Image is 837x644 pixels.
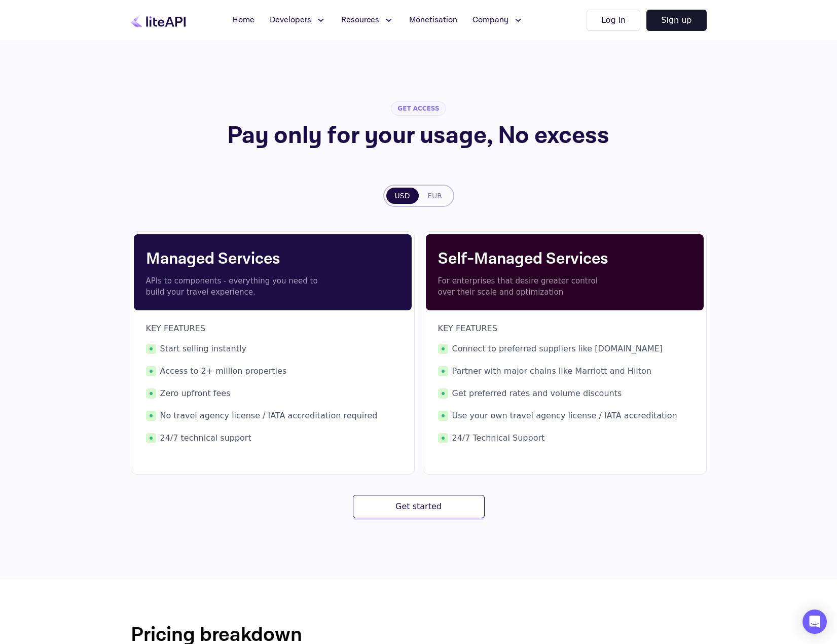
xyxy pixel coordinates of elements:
span: Use your own travel agency license / IATA accreditation [438,410,692,422]
p: KEY FEATURES [146,323,399,335]
span: No travel agency license / IATA accreditation required [146,410,399,422]
h1: Pay only for your usage, No excess [159,124,677,148]
span: Developers [270,14,311,26]
span: Company [472,14,508,26]
span: Access to 2+ million properties [146,365,399,377]
button: Get started [353,495,485,518]
a: Monetisation [403,10,463,30]
button: Resources [335,10,400,30]
button: USD [386,188,419,204]
button: Developers [264,10,332,30]
span: GET ACCESS [391,101,446,116]
span: Resources [341,14,379,26]
span: Zero upfront fees [146,387,399,400]
span: Home [232,14,254,26]
span: 24/7 technical support [146,432,399,444]
span: 24/7 Technical Support [438,432,692,444]
span: Connect to preferred suppliers like [DOMAIN_NAME] [438,343,692,355]
button: Sign up [646,10,706,31]
span: Get preferred rates and volume discounts [438,387,692,400]
span: Monetisation [409,14,457,26]
button: Company [466,10,529,30]
a: Home [226,10,261,30]
p: KEY FEATURES [438,323,692,335]
p: For enterprises that desire greater control over their scale and optimization [438,275,615,298]
div: Open Intercom Messenger [803,610,827,634]
span: Start selling instantly [146,343,399,355]
button: Log in [587,10,640,31]
h4: Managed Services [146,247,399,271]
h4: Self-Managed Services [438,247,692,271]
p: APIs to components - everything you need to build your travel experience. [146,275,323,298]
span: Partner with major chains like Marriott and Hilton [438,365,692,377]
button: EUR [419,188,451,204]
